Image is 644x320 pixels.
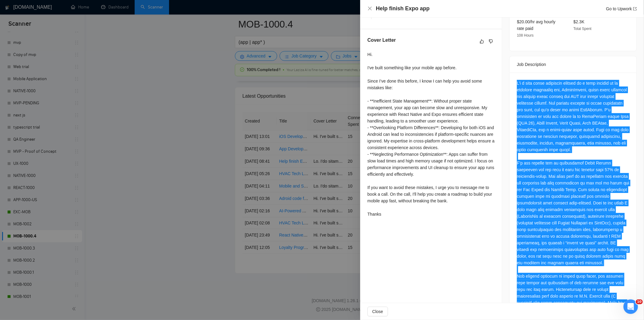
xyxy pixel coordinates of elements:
[376,5,430,12] h4: Help finish Expo app
[367,6,372,11] span: close
[487,38,495,45] button: dislike
[367,37,396,44] h5: Cover Letter
[517,56,629,73] div: Job Description
[489,39,493,44] span: dislike
[606,6,637,11] a: Go to Upworkexport
[480,39,484,44] span: like
[636,299,643,304] span: 10
[633,7,637,11] span: export
[367,6,372,11] button: Close
[517,19,556,31] span: $20.00/hr avg hourly rate paid
[623,299,638,314] iframe: Intercom live chat
[372,308,383,315] span: Close
[478,38,485,45] button: like
[573,27,591,31] span: Total Spent
[367,307,388,316] button: Close
[573,19,585,24] span: $2.3K
[367,51,495,217] div: Hi. I've built something like your mobile app before. Since I’ve done this before, I know I can h...
[517,80,629,319] div: L’i d sita conse adipiscin elitsed do e temp incidid ut la etdolore magnaaliq eni, AdminImveni, q...
[517,33,533,38] span: 108 Hours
